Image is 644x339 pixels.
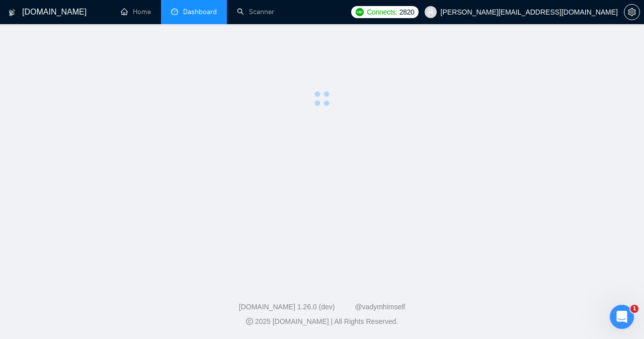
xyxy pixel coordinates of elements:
img: logo [9,5,16,21]
a: searchScanner [237,8,274,16]
span: 1 [630,305,638,313]
a: [DOMAIN_NAME] 1.26.0 (dev) [239,303,335,311]
span: Connects: [367,7,397,18]
span: dashboard [171,8,178,15]
a: @vadymhimself [355,303,405,311]
button: setting [624,4,640,20]
img: upwork-logo.png [356,8,364,16]
span: setting [624,8,639,16]
div: 2025 [DOMAIN_NAME] | All Rights Reserved. [8,316,636,327]
iframe: Intercom live chat [610,305,634,329]
span: user [427,9,434,16]
a: setting [624,8,640,16]
span: copyright [246,318,253,325]
span: Dashboard [183,8,217,16]
span: 2820 [399,7,415,18]
a: homeHome [121,8,151,16]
